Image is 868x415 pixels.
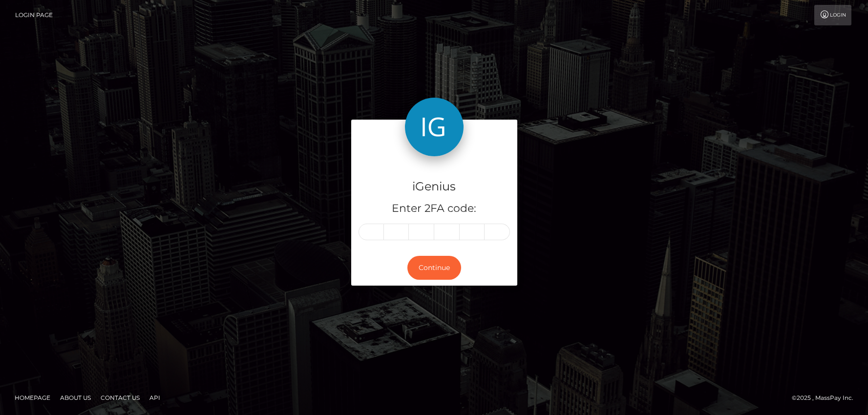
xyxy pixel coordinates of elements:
div: © 2025 , MassPay Inc. [792,393,861,403]
a: Login [814,5,851,25]
a: API [146,390,164,405]
a: About Us [56,390,95,405]
img: iGenius [405,98,464,156]
a: Homepage [11,390,54,405]
h5: Enter 2FA code: [359,201,510,216]
a: Contact Us [97,390,144,405]
a: Login Page [15,5,53,25]
button: Continue [407,256,461,280]
h4: iGenius [359,178,510,195]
